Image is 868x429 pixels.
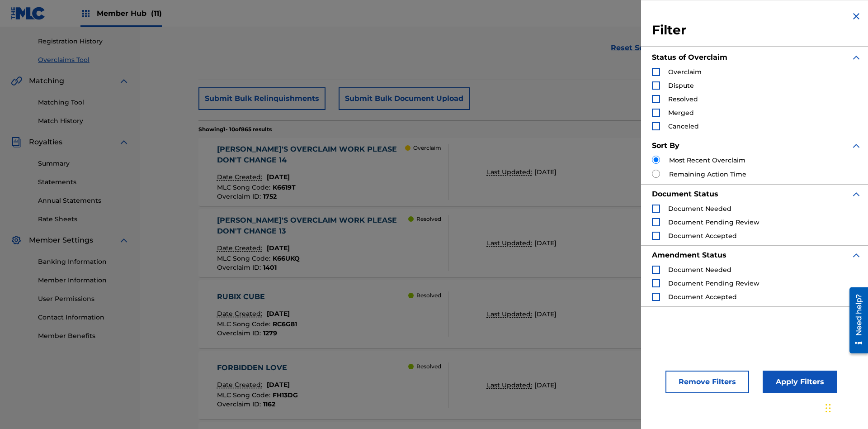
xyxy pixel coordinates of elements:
[669,156,745,165] label: Most Recent Overclaim
[217,243,264,253] p: Date Created:
[669,170,746,179] label: Remaining Action Time
[11,137,22,148] img: Royalties
[668,232,737,240] span: Document Accepted
[80,8,91,19] img: Top Rightsholders
[198,209,810,277] a: [PERSON_NAME]'S OVERCLAIM WORK PLEASE DON'T CHANGE 13Date Created:[DATE]MLC Song Code:K66UKQOverc...
[217,309,264,319] p: Date Created:
[97,8,162,19] span: Member Hub
[668,95,698,103] span: Resolved
[38,331,129,341] a: Member Benefits
[668,293,737,301] span: Document Accepted
[198,351,810,419] a: FORBIDDEN LOVEDate Created:[DATE]MLC Song Code:FH13DGOverclaim ID:1162 ResolvedLast Updated:[DATE...
[668,266,731,274] span: Document Needed
[851,11,862,22] img: close
[38,159,129,168] a: Summary
[668,68,702,76] span: Overclaim
[843,284,868,358] iframe: Resource Center
[198,87,325,110] button: Submit Bulk Relinquishments
[652,251,726,259] strong: Amendment Status
[487,167,534,177] p: Last Updated:
[198,138,810,206] a: [PERSON_NAME]'S OVERCLAIM WORK PLEASE DON'T CHANGE 14Date Created:[DATE]MLC Song Code:K6619TOverc...
[534,310,557,318] span: [DATE]
[487,310,534,319] p: Last Updated:
[668,122,699,130] span: Canceled
[217,380,264,390] p: Date Created:
[273,183,296,191] span: K6619T
[198,125,272,133] p: Showing 1 - 10 of 865 results
[217,144,406,166] div: [PERSON_NAME]'S OVERCLAIM WORK PLEASE DON'T CHANGE 14
[487,381,534,390] p: Last Updated:
[823,386,868,429] iframe: Chat Widget
[217,172,264,182] p: Date Created:
[217,362,298,373] div: FORBIDDEN LOVE
[38,116,129,126] a: Match History
[534,239,557,247] span: [DATE]
[273,320,297,328] span: RC6G81
[217,291,297,302] div: RUBIX CUBE
[668,205,731,213] span: Document Needed
[665,371,749,393] button: Remove Filters
[217,329,263,337] span: Overclaim ID :
[273,254,300,262] span: K66UKQ
[267,244,290,252] span: [DATE]
[339,87,470,110] button: Submit Bulk Document Upload
[273,391,298,399] span: FH13DG
[38,196,129,205] a: Annual Statements
[38,98,129,107] a: Matching Tool
[217,183,273,191] span: MLC Song Code :
[217,320,273,328] span: MLC Song Code :
[763,371,837,393] button: Apply Filters
[851,250,862,261] img: expand
[198,280,810,348] a: RUBIX CUBEDate Created:[DATE]MLC Song Code:RC6G81Overclaim ID:1279 ResolvedLast Updated:[DATE]Sub...
[263,329,277,337] span: 1279
[118,137,129,148] img: expand
[534,381,557,389] span: [DATE]
[38,313,129,322] a: Contact Information
[198,2,810,66] form: Search Form
[217,254,273,262] span: MLC Song Code :
[668,109,694,117] span: Merged
[668,279,759,287] span: Document Pending Review
[151,9,162,18] span: (11)
[413,144,441,152] p: Overclaim
[217,391,273,399] span: MLC Song Code :
[652,22,862,38] h3: Filter
[38,177,129,187] a: Statements
[217,192,263,200] span: Overclaim ID :
[416,215,441,223] p: Resolved
[29,76,64,86] span: Matching
[267,310,290,318] span: [DATE]
[29,235,93,246] span: Member Settings
[263,192,277,200] span: 1752
[263,263,277,272] span: 1401
[263,400,275,408] span: 1162
[11,7,46,20] img: MLC Logo
[534,168,557,176] span: [DATE]
[826,395,831,422] div: Drag
[38,37,129,46] a: Registration History
[267,173,290,181] span: [DATE]
[267,381,290,389] span: [DATE]
[217,215,409,237] div: [PERSON_NAME]'S OVERCLAIM WORK PLEASE DON'T CHANGE 13
[217,400,263,408] span: Overclaim ID :
[29,137,62,148] span: Royalties
[38,294,129,304] a: User Permissions
[416,362,441,371] p: Resolved
[851,189,862,200] img: expand
[118,235,129,246] img: expand
[668,218,759,226] span: Document Pending Review
[38,55,129,65] a: Overclaims Tool
[38,276,129,285] a: Member Information
[487,238,534,248] p: Last Updated:
[851,52,862,63] img: expand
[652,190,718,198] strong: Document Status
[851,140,862,151] img: expand
[652,53,727,62] strong: Status of Overclaim
[38,214,129,224] a: Rate Sheets
[668,81,694,90] span: Dispute
[11,235,22,246] img: Member Settings
[217,263,263,272] span: Overclaim ID :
